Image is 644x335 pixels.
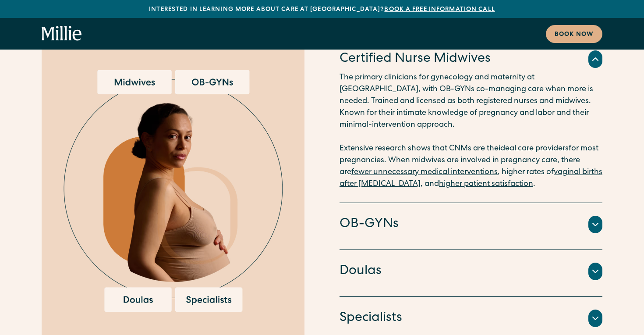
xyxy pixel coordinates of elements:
[340,168,602,188] a: vaginal births after [MEDICAL_DATA]
[340,50,491,68] h4: Certified Nurse Midwives
[555,30,594,39] div: Book now
[384,7,495,13] a: Book a free information call
[499,145,569,153] a: ideal care providers
[42,26,82,42] a: home
[340,309,402,328] h4: Specialists
[439,180,533,188] a: higher patient satisfaction
[340,215,399,234] h4: OB-GYNs
[340,72,602,190] p: The primary clinicians for gynecology and maternity at [GEOGRAPHIC_DATA], with OB-GYNs co-managin...
[340,262,382,281] h4: Doulas
[546,25,602,43] a: Book now
[64,70,283,312] img: Pregnant woman surrounded by options for maternity care providers, including midwives, OB-GYNs, d...
[351,168,498,176] a: fewer unnecessary medical interventions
